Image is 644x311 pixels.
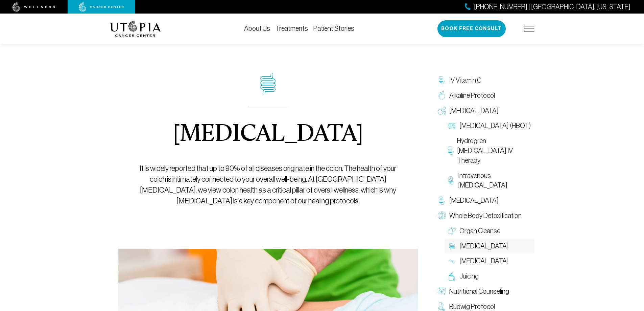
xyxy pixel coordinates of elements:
[459,226,500,236] span: Organ Cleanse
[474,2,630,12] span: [PHONE_NUMBER] | [GEOGRAPHIC_DATA], [US_STATE]
[457,136,531,165] span: Hydrogren [MEDICAL_DATA] IV Therapy
[449,91,495,101] span: Alkaline Protocol
[445,133,534,168] a: Hydrogren [MEDICAL_DATA] IV Therapy
[449,75,481,85] span: IV Vitamin C
[438,197,446,205] img: Chelation Therapy
[438,212,446,220] img: Whole Body Detoxification
[524,26,534,31] img: icon-hamburger
[438,287,446,295] img: Nutritional Counseling
[459,256,509,266] span: [MEDICAL_DATA]
[260,73,276,95] img: icon
[448,147,454,155] img: Hydrogren Peroxide IV Therapy
[448,122,456,130] img: Hyperbaric Oxygen Therapy (HBOT)
[434,284,534,299] a: Nutritional Counseling
[438,303,446,311] img: Budwig Protocol
[449,287,509,296] span: Nutritional Counseling
[133,163,403,206] p: It is widely reported that up to 90% of all diseases originate in the colon. The health of your c...
[448,227,456,235] img: Organ Cleanse
[438,91,446,99] img: Alkaline Protocol
[448,176,455,184] img: Intravenous Ozone Therapy
[110,21,161,37] img: logo
[445,118,534,133] a: [MEDICAL_DATA] (HBOT)
[465,2,630,12] a: [PHONE_NUMBER] | [GEOGRAPHIC_DATA], [US_STATE]
[448,272,456,281] img: Juicing
[173,123,363,147] h1: [MEDICAL_DATA]
[79,2,124,12] img: cancer center
[434,208,534,223] a: Whole Body Detoxification
[434,103,534,118] a: [MEDICAL_DATA]
[445,239,534,254] a: [MEDICAL_DATA]
[313,25,354,32] a: Patient Stories
[449,211,522,221] span: Whole Body Detoxification
[438,76,446,84] img: IV Vitamin C
[434,193,534,208] a: [MEDICAL_DATA]
[434,73,534,88] a: IV Vitamin C
[445,168,534,193] a: Intravenous [MEDICAL_DATA]
[445,223,534,239] a: Organ Cleanse
[276,25,308,32] a: Treatments
[458,171,531,191] span: Intravenous [MEDICAL_DATA]
[459,271,479,281] span: Juicing
[437,20,506,37] button: Book Free Consult
[459,121,531,131] span: [MEDICAL_DATA] (HBOT)
[449,106,499,116] span: [MEDICAL_DATA]
[459,241,509,251] span: [MEDICAL_DATA]
[448,257,456,265] img: Lymphatic Massage
[13,2,55,12] img: wellness
[448,242,456,250] img: Colon Therapy
[449,196,499,205] span: [MEDICAL_DATA]
[445,269,534,284] a: Juicing
[244,25,270,32] a: About Us
[445,253,534,269] a: [MEDICAL_DATA]
[434,88,534,103] a: Alkaline Protocol
[438,107,446,115] img: Oxygen Therapy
